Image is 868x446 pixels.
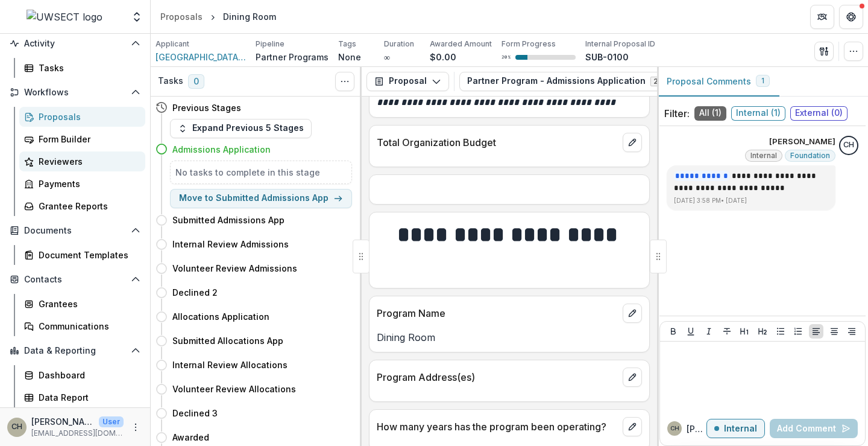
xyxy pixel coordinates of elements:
button: Proposal [366,72,449,91]
p: Awarded Amount [430,39,492,49]
p: [EMAIL_ADDRESS][DOMAIN_NAME] [31,428,124,439]
h4: Allocations Application [172,310,269,323]
a: Proposals [156,8,207,25]
button: Bullet List [773,324,788,339]
button: Partners [810,5,834,29]
p: None [338,51,361,63]
p: Tags [338,39,356,49]
a: [GEOGRAPHIC_DATA][PERSON_NAME] [GEOGRAPHIC_DATA] [156,51,246,63]
button: edit [623,133,642,152]
h4: Admissions Application [172,143,271,156]
a: Data Report [19,387,145,407]
p: Internal Proposal ID [585,39,655,49]
span: 1 [761,77,764,85]
p: Applicant [156,39,189,49]
nav: breadcrumb [156,8,281,25]
p: $0.00 [430,51,456,63]
span: Contacts [24,275,126,285]
p: Pipeline [256,39,285,49]
button: Bold [666,324,681,339]
button: Open Documents [5,221,145,240]
p: How many years has the program been operating? [377,419,618,434]
h5: No tasks to complete in this stage [175,166,347,179]
button: Open Data & Reporting [5,341,145,360]
button: Toggle View Cancelled Tasks [335,72,354,91]
p: Partner Programs [256,51,329,63]
div: Communications [39,320,136,333]
button: Add Comment [770,419,858,438]
button: Align Right [844,324,859,339]
p: Internal [724,424,757,434]
button: Open entity switcher [128,5,145,29]
span: All ( 1 ) [694,106,726,121]
span: Foundation [790,151,830,160]
div: Carli Herz [670,425,679,432]
h4: Submitted Allocations App [172,334,283,347]
button: Open Workflows [5,83,145,102]
button: edit [623,368,642,387]
a: Document Templates [19,245,145,265]
p: Duration [384,39,414,49]
span: Workflows [24,88,126,98]
p: Filter: [664,106,690,121]
h4: Volunteer Review Admissions [172,262,297,275]
div: Reviewers [39,155,136,168]
button: Move to Submitted Admissions App [170,189,352,208]
button: edit [623,304,642,323]
div: Grantee Reports [39,200,136,212]
a: Proposals [19,107,145,127]
h4: Internal Review Admissions [172,238,289,250]
h4: Volunteer Review Allocations [172,383,296,395]
div: Carli Herz [843,141,854,149]
p: Dining Room [377,330,642,345]
span: External ( 0 ) [790,106,848,121]
div: Dashboard [39,369,136,381]
p: [PERSON_NAME] [31,415,94,428]
img: UWSECT logo [27,10,102,24]
p: User [99,416,124,427]
div: Document Templates [39,249,136,261]
p: [DATE] 3:58 PM • [DATE] [674,196,828,205]
button: Get Help [839,5,863,29]
button: More [128,420,143,435]
h4: Declined 2 [172,286,218,299]
span: Activity [24,39,126,49]
button: Ordered List [791,324,805,339]
p: SUB-0100 [585,51,629,63]
a: Grantees [19,294,145,314]
button: Strike [720,324,734,339]
button: Heading 1 [737,324,752,339]
button: Partner Program - Admissions Application2 [459,72,684,91]
span: Data & Reporting [24,346,126,356]
p: Program Address(es) [377,370,618,384]
button: edit [623,417,642,436]
button: Expand Previous 5 Stages [170,119,312,138]
h4: Previous Stages [172,101,241,114]
button: Italicize [702,324,716,339]
button: Align Left [809,324,823,339]
h4: Declined 3 [172,407,218,419]
span: Internal [750,151,777,160]
button: Underline [684,324,698,339]
button: Internal [706,419,765,438]
button: Open Activity [5,34,145,53]
p: Form Progress [502,39,556,49]
div: Dining Room [223,10,276,23]
div: Proposals [39,110,136,123]
h4: Submitted Admissions App [172,214,285,226]
div: Data Report [39,391,136,404]
a: Dashboard [19,365,145,385]
span: Documents [24,226,126,236]
div: Proposals [160,10,203,23]
p: [PERSON_NAME] [687,422,706,435]
a: Payments [19,174,145,194]
span: 0 [188,74,204,89]
h4: Awarded [172,431,209,444]
a: Tasks [19,58,145,78]
a: Communications [19,316,145,336]
div: Form Builder [39,133,136,145]
button: Open Contacts [5,270,145,289]
button: Heading 2 [755,324,770,339]
h3: Tasks [158,76,183,86]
